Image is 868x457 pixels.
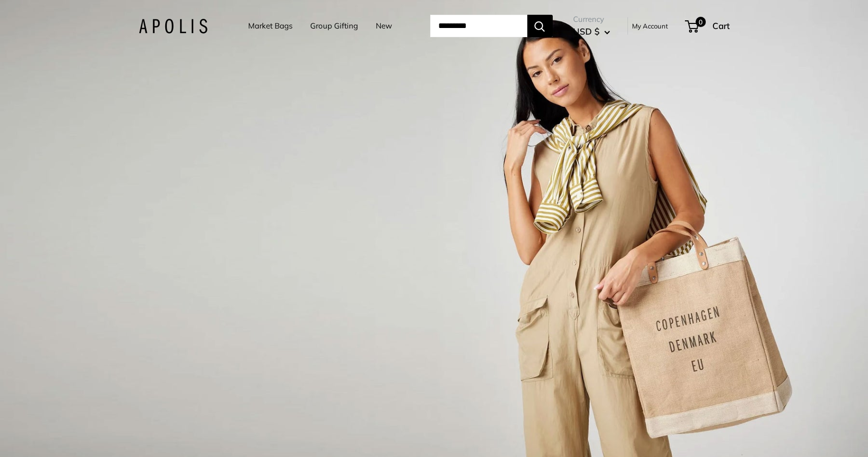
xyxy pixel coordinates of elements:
button: Search [527,15,553,37]
a: Market Bags [248,19,292,33]
img: Apolis [139,19,207,34]
a: Group Gifting [310,19,358,33]
span: 0 [695,17,705,27]
a: New [376,19,392,33]
span: Currency [573,12,610,26]
a: My Account [632,20,668,32]
a: 0 Cart [686,18,730,34]
button: USD $ [573,23,610,40]
span: USD $ [573,26,600,37]
span: Cart [712,20,730,31]
input: Search... [430,15,527,37]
